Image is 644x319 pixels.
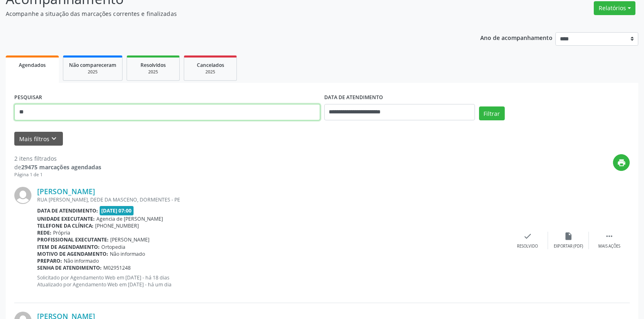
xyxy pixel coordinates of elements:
[69,62,116,69] span: Não compareceram
[37,244,100,250] b: Item de agendamento:
[37,250,108,257] b: Motivo de agendamento:
[37,257,62,264] b: Preparo:
[37,264,102,271] b: Senha de atendimento:
[594,1,635,15] button: Relatórios
[517,244,538,249] div: Resolvido
[133,69,174,75] div: 2025
[564,232,573,241] i: insert_drive_file
[197,62,224,69] span: Cancelados
[6,9,448,18] p: Acompanhe a situação das marcações correntes e finalizadas
[19,62,46,69] span: Agendados
[14,171,101,178] div: Página 1 de 1
[95,222,139,229] span: [PHONE_NUMBER]
[14,163,101,171] div: de
[110,236,149,243] span: [PERSON_NAME]
[69,69,116,75] div: 2025
[37,196,507,203] div: RUA [PERSON_NAME], DEDE DA MASCENO, DORMENTES - PE
[14,187,31,204] img: img
[140,62,166,69] span: Resolvidos
[479,106,505,120] button: Filtrar
[37,229,51,236] b: Rede:
[103,264,131,271] span: M02951248
[101,244,125,250] span: Ortopedia
[49,134,58,143] i: keyboard_arrow_down
[100,206,134,215] span: [DATE] 07:00
[53,229,70,236] span: Própria
[37,215,95,222] b: Unidade executante:
[598,244,620,249] div: Mais ações
[617,158,626,167] i: print
[554,244,583,249] div: Exportar (PDF)
[37,222,94,229] b: Telefone da clínica:
[110,250,145,257] span: Não informado
[14,91,42,104] label: PESQUISAR
[37,274,507,288] p: Solicitado por Agendamento Web em [DATE] - há 18 dias Atualizado por Agendamento Web em [DATE] - ...
[613,154,630,171] button: print
[21,163,101,171] strong: 29475 marcações agendadas
[37,236,109,243] b: Profissional executante:
[190,69,231,75] div: 2025
[480,32,553,42] p: Ano de acompanhamento
[64,257,99,264] span: Não informado
[14,132,63,146] button: Mais filtroskeyboard_arrow_down
[37,187,95,196] a: [PERSON_NAME]
[324,91,383,104] label: DATA DE ATENDIMENTO
[96,215,163,222] span: Agencia de [PERSON_NAME]
[523,232,532,241] i: check
[37,207,98,214] b: Data de atendimento:
[14,154,101,163] div: 2 itens filtrados
[605,232,614,241] i: 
